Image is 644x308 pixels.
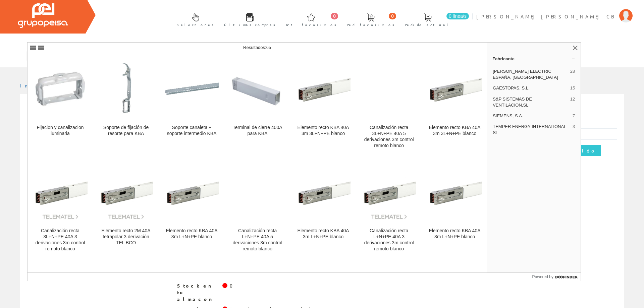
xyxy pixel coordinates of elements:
span: 12 [570,96,575,108]
a: Powered by [532,273,581,281]
span: Powered by [532,274,553,280]
span: S&P SISTEMAS DE VENTILACION,SL [493,96,568,108]
div: Elemento recto KBA 40A 3m 3L+N+PE blanco [427,125,482,137]
span: 65 [266,45,271,50]
img: Canalización recta 3L+N+PE 40A 3 derivaciones 3m control remoto blanco [33,165,88,220]
span: 28 [570,68,575,80]
img: Elemento recto KBA 40A 3m L+N+PE blanco [296,165,351,220]
img: Grupo Peisa [18,3,68,28]
div: Elemento recto 2M 40A tetrapolar 3 derivación TEL BCO [99,228,153,246]
span: Últimas compras [224,21,275,28]
a: Elemento recto KBA 40A 3m L+N+PE blanco Elemento recto KBA 40A 3m L+N+PE blanco [422,157,487,260]
img: Canalización recta L+N+PE 40A 3 derivaciones 3m control remoto blanco [362,165,416,220]
img: Soporte de fijación de resorte para KBA [99,62,153,116]
span: 0 línea/s [446,13,469,19]
a: Terminal de cierre 400A para KBA Terminal de cierre 400A para KBA [225,54,290,157]
span: Resultados: [243,45,271,50]
a: Fabricante [487,53,581,64]
a: Elemento recto KBA 40A 3m 3L+N+PE blanco Elemento recto KBA 40A 3m 3L+N+PE blanco [290,54,356,157]
a: Soporte canaleta + soporte intermedio KBA Soporte canaleta + soporte intermedio KBA [159,54,224,157]
span: Ped. favoritos [347,21,394,28]
img: Terminal de cierre 400A para KBA [230,62,285,116]
span: Selectores [177,21,214,28]
span: 15 [570,85,575,91]
span: SIEMENS, S.A. [493,113,570,119]
div: Soporte de fijación de resorte para KBA [99,125,153,137]
div: Elemento recto KBA 40A 3m L+N+PE blanco [427,228,482,240]
a: Canalización recta 3L+N+PE 40A 3 derivaciones 3m control remoto blanco Canalización recta 3L+N+PE... [28,157,93,260]
span: GAESTOPAS, S.L. [493,85,568,91]
a: Inicio [20,82,49,88]
a: Elemento recto KBA 40A 3m L+N+PE blanco Elemento recto KBA 40A 3m L+N+PE blanco [159,157,224,260]
div: Elemento recto KBA 40A 3m 3L+N+PE blanco [296,125,351,137]
div: Canalización recta L+N+PE 40A 3 derivaciones 3m control remoto blanco [362,228,416,252]
span: TEMPER ENERGY INTERNATIONAL SL [493,124,570,136]
span: 3 [573,124,575,136]
a: Canalización recta 3L+N+PE 40A 5 derivaciones 3m control remoto blanco Canalización recta 3L+N+PE... [356,54,422,157]
a: Selectores [171,8,217,31]
span: [PERSON_NAME]-[PERSON_NAME] CB [476,13,616,20]
div: Canalización recta L+N+PE 40A 5 derivaciones 3m control remoto blanco [230,228,285,252]
a: [PERSON_NAME]-[PERSON_NAME] CB [476,8,633,14]
div: Elemento recto KBA 40A 3m L+N+PE blanco [296,228,351,240]
a: Fijacion y canalizacion luminaria Fijacion y canalizacion luminaria [28,54,93,157]
a: Elemento recto KBA 40A 3m L+N+PE blanco Elemento recto KBA 40A 3m L+N+PE blanco [290,157,356,260]
a: Canalización recta L+N+PE 40A 3 derivaciones 3m control remoto blanco Canalización recta L+N+PE 4... [356,157,422,260]
div: Terminal de cierre 400A para KBA [230,125,285,137]
a: Elemento recto 2M 40A tetrapolar 3 derivación TEL BCO Elemento recto 2M 40A tetrapolar 3 derivaci... [93,157,159,260]
img: Fijacion y canalizacion luminaria [33,62,88,116]
a: Soporte de fijación de resorte para KBA Soporte de fijación de resorte para KBA [93,54,159,157]
div: Canalización recta 3L+N+PE 40A 5 derivaciones 3m control remoto blanco [362,125,416,149]
img: Elemento recto KBA 40A 3m L+N+PE blanco [427,165,482,220]
span: Pedido actual [405,21,450,28]
img: Elemento recto KBA 40A 3m L+N+PE blanco [164,165,219,220]
span: 0 [331,13,338,19]
span: [PERSON_NAME] ELECTRIC ESPAÑA, [GEOGRAPHIC_DATA] [493,68,568,80]
div: Canalización recta 3L+N+PE 40A 3 derivaciones 3m control remoto blanco [33,228,88,252]
span: 7 [573,113,575,119]
div: 0 [230,283,237,289]
div: Fijacion y canalizacion luminaria [33,125,88,137]
span: Art. favoritos [286,21,336,28]
a: Últimas compras [217,8,279,31]
a: Elemento recto KBA 40A 3m 3L+N+PE blanco Elemento recto KBA 40A 3m 3L+N+PE blanco [422,54,487,157]
img: Canalización recta 3L+N+PE 40A 5 derivaciones 3m control remoto blanco [362,62,416,116]
img: Elemento recto KBA 40A 3m 3L+N+PE blanco [296,62,351,116]
a: Canalización recta L+N+PE 40A 5 derivaciones 3m control remoto blanco Canalización recta L+N+PE 4... [225,157,290,260]
img: Elemento recto 2M 40A tetrapolar 3 derivación TEL BCO [99,165,153,220]
div: Soporte canaleta + soporte intermedio KBA [164,125,219,137]
span: Stock en tu almacen [177,283,217,303]
img: Canalización recta L+N+PE 40A 5 derivaciones 3m control remoto blanco [230,165,285,220]
img: Soporte canaleta + soporte intermedio KBA [164,62,219,116]
span: 0 [389,13,396,19]
img: Elemento recto KBA 40A 3m 3L+N+PE blanco [427,62,482,116]
div: Elemento recto KBA 40A 3m L+N+PE blanco [164,228,219,240]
